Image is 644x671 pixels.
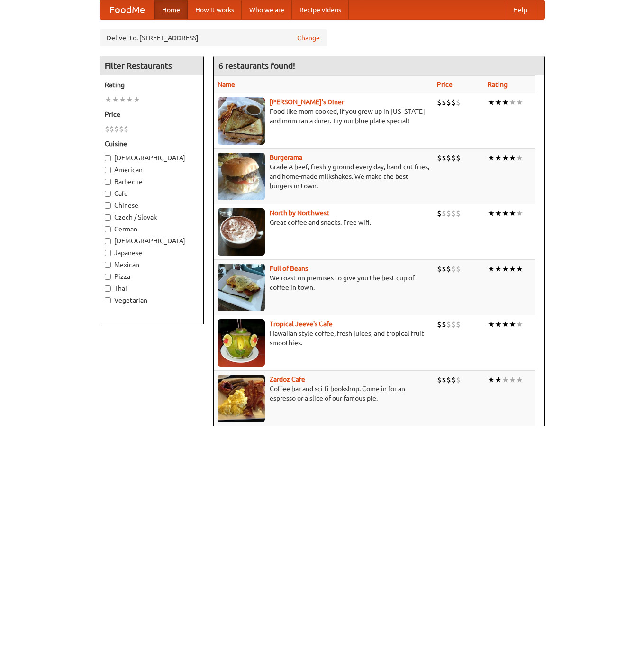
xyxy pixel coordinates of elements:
[516,375,523,385] li: ★
[105,214,111,221] input: Czech / Slovak
[506,0,535,19] a: Help
[218,319,265,367] img: jeeves.jpg
[509,319,516,330] li: ★
[105,295,199,305] label: Vegetarian
[218,107,429,126] p: Food like mom cooked, if you grew up in [US_STATE] and mom ran a diner. Try our blue plate special!
[105,212,199,222] label: Czech / Slovak
[105,165,199,175] label: American
[509,208,516,219] li: ★
[105,179,111,185] input: Barbecue
[105,94,112,105] li: ★
[105,189,199,198] label: Cafe
[218,329,429,348] p: Hawaiian style coffee, fresh juices, and tropical fruit smoothies.
[105,285,111,292] input: Thai
[437,81,453,88] a: Price
[509,153,516,163] li: ★
[502,264,509,274] li: ★
[218,375,265,422] img: zardoz.jpg
[456,97,461,108] li: $
[218,153,265,200] img: burgerama.jpg
[188,0,242,19] a: How it works
[270,320,333,328] a: Tropical Jeeve's Cafe
[509,264,516,274] li: ★
[109,124,114,134] li: $
[218,162,429,191] p: Grade A beef, freshly ground every day, hand-cut fries, and home-made milkshakes. We make the bes...
[270,209,329,217] a: North by Northwest
[502,375,509,385] li: ★
[488,81,508,88] a: Rating
[270,98,344,106] a: [PERSON_NAME]'s Diner
[516,97,523,108] li: ★
[105,80,199,90] h5: Rating
[112,94,119,105] li: ★
[437,97,442,108] li: $
[509,97,516,108] li: ★
[105,297,111,303] input: Vegetarian
[451,97,456,108] li: $
[516,264,523,274] li: ★
[456,319,461,330] li: $
[488,264,495,274] li: ★
[456,153,461,163] li: $
[442,97,446,108] li: $
[502,153,509,163] li: ★
[105,110,199,119] h5: Price
[105,250,111,256] input: Japanese
[114,124,119,134] li: $
[119,94,126,105] li: ★
[119,124,124,134] li: $
[218,384,429,403] p: Coffee bar and sci-fi bookshop. Come in for an espresso or a slice of our famous pie.
[105,272,199,281] label: Pizza
[105,238,111,244] input: [DEMOGRAPHIC_DATA]
[516,208,523,219] li: ★
[446,264,451,274] li: $
[446,208,451,219] li: $
[270,376,305,383] a: Zardoz Cafe
[218,61,295,70] ng-pluralize: 6 restaurants found!
[442,375,446,385] li: $
[502,97,509,108] li: ★
[218,208,265,256] img: north.jpg
[446,153,451,163] li: $
[242,0,292,19] a: Who we are
[105,226,111,232] input: German
[516,319,523,330] li: ★
[218,273,429,292] p: We roast on premises to give you the best cup of coffee in town.
[105,139,199,148] h5: Cuisine
[105,191,111,197] input: Cafe
[516,153,523,163] li: ★
[105,153,199,163] label: [DEMOGRAPHIC_DATA]
[105,167,111,173] input: American
[292,0,349,19] a: Recipe videos
[270,154,302,161] b: Burgerama
[437,208,442,219] li: $
[297,33,320,43] a: Change
[100,56,203,75] h4: Filter Restaurants
[451,153,456,163] li: $
[218,218,429,227] p: Great coffee and snacks. Free wifi.
[442,208,446,219] li: $
[105,248,199,257] label: Japanese
[495,208,502,219] li: ★
[270,265,308,272] a: Full of Beans
[442,264,446,274] li: $
[105,201,199,210] label: Chinese
[105,224,199,234] label: German
[451,208,456,219] li: $
[133,94,140,105] li: ★
[451,264,456,274] li: $
[502,319,509,330] li: ★
[218,264,265,311] img: beans.jpg
[442,319,446,330] li: $
[437,319,442,330] li: $
[437,264,442,274] li: $
[105,236,199,246] label: [DEMOGRAPHIC_DATA]
[218,81,235,88] a: Name
[100,29,327,46] div: Deliver to: [STREET_ADDRESS]
[154,0,188,19] a: Home
[488,319,495,330] li: ★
